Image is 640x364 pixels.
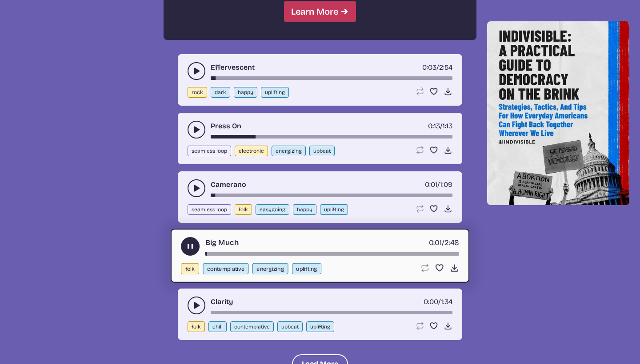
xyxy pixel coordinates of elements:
[188,179,205,197] button: play-pause toggle
[252,263,288,274] button: energizing
[211,179,246,190] a: Camerano
[441,297,452,306] span: 1:34
[425,180,437,189] span: timer
[203,263,248,274] button: contemplative
[188,62,205,80] button: play-pause toggle
[424,297,452,307] div: /
[211,311,452,314] div: song-time-bar
[188,297,205,314] button: play-pause toggle
[429,237,459,248] div: /
[415,204,424,213] button: Loop
[292,263,321,274] button: uplifting
[234,87,257,98] button: happy
[211,194,452,197] div: song-time-bar
[211,62,255,73] a: Effervescent
[429,87,438,96] button: Favorite
[309,146,335,156] button: upbeat
[188,146,231,156] button: seamless loop
[211,121,241,131] a: Press On
[415,87,424,96] button: Loop
[444,238,459,247] span: 2:48
[235,204,252,215] button: folk
[256,204,289,215] button: easygoing
[205,237,239,248] a: Big Much
[320,204,348,215] button: uplifting
[440,180,452,189] span: 1:09
[415,146,424,154] button: Loop
[188,321,205,332] button: folk
[272,146,306,156] button: energizing
[420,263,429,273] button: Loop
[428,121,452,131] div: /
[211,297,233,307] a: Clarity
[424,297,438,306] span: timer
[422,62,452,73] div: /
[211,135,452,138] div: song-time-bar
[230,321,274,332] button: contemplative
[429,321,438,330] button: Favorite
[261,87,289,98] button: uplifting
[181,263,199,274] button: folk
[188,121,205,138] button: play-pause toggle
[429,238,442,247] span: timer
[293,204,316,215] button: happy
[208,321,227,332] button: chill
[284,1,356,22] a: Learn More
[422,63,436,71] span: timer
[235,146,268,156] button: electronic
[435,263,444,273] button: Favorite
[211,76,452,80] div: song-time-bar
[188,87,207,98] button: rock
[306,321,334,332] button: uplifting
[425,179,452,190] div: /
[429,146,438,154] button: Favorite
[181,237,200,256] button: play-pause toggle
[277,321,303,332] button: upbeat
[188,204,231,215] button: seamless loop
[205,252,459,256] div: song-time-bar
[429,204,438,213] button: Favorite
[211,87,230,98] button: dark
[487,21,629,205] img: Help save our democracy!
[443,122,452,130] span: 1:13
[415,321,424,330] button: Loop
[439,63,452,71] span: 2:54
[428,122,440,130] span: timer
